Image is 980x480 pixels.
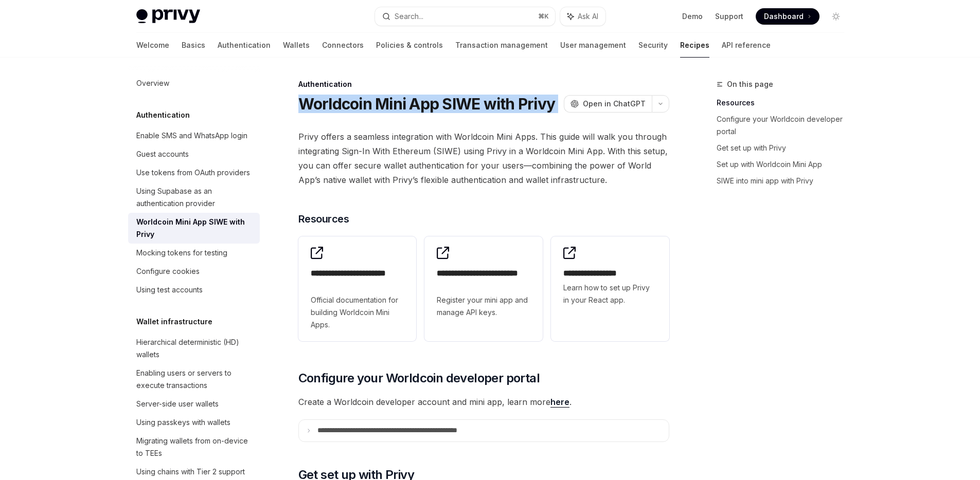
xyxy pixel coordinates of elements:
div: Use tokens from OAuth providers [136,167,250,179]
a: Set up with Worldcoin Mini App [717,156,852,173]
a: Using Supabase as an authentication provider [128,182,260,213]
div: Worldcoin Mini App SIWE with Privy [136,216,254,241]
a: Welcome [136,33,169,58]
span: Create a Worldcoin developer account and mini app, learn more . [298,395,669,409]
div: Mocking tokens for testing [136,247,227,259]
button: Toggle dark mode [828,8,844,25]
a: Get set up with Privy [717,140,852,156]
h5: Wallet infrastructure [136,316,212,328]
span: Resources [298,212,349,226]
a: Transaction management [455,33,548,58]
div: Enabling users or servers to execute transactions [136,367,254,392]
span: Configure your Worldcoin developer portal [298,370,540,386]
a: Enable SMS and WhatsApp login [128,126,260,145]
div: Migrating wallets from on-device to TEEs [136,435,254,459]
a: Server-side user wallets [128,395,260,413]
a: User management [560,33,626,58]
a: Security [638,33,668,58]
a: API reference [722,33,771,58]
span: Dashboard [764,11,804,22]
div: Authentication [298,79,669,89]
span: Ask AI [578,11,598,22]
div: Server-side user wallets [136,398,219,410]
a: Resources [717,95,852,111]
a: Overview [128,74,260,93]
button: Ask AI [560,7,605,26]
div: Enable SMS and WhatsApp login [136,130,247,142]
a: Hierarchical deterministic (HD) wallets [128,333,260,364]
div: Configure cookies [136,265,200,278]
a: here [550,397,569,408]
a: Worldcoin Mini App SIWE with Privy [128,213,260,244]
a: Authentication [218,33,271,58]
a: Wallets [283,33,310,58]
a: Basics [182,33,205,58]
span: Open in ChatGPT [583,99,646,109]
div: Overview [136,77,169,89]
span: Learn how to set up Privy in your React app. [563,282,657,306]
span: Register your mini app and manage API keys. [437,294,530,319]
a: Configure your Worldcoin developer portal [717,111,852,140]
span: Privy offers a seamless integration with Worldcoin Mini Apps. This guide will walk you through in... [298,130,669,187]
span: On this page [727,78,773,90]
a: Enabling users or servers to execute transactions [128,364,260,395]
a: Support [715,11,743,22]
h5: Authentication [136,109,190,121]
div: Using test accounts [136,284,203,296]
a: Dashboard [756,8,819,25]
a: Connectors [322,33,364,58]
div: Using Supabase as an authentication provider [136,185,254,210]
div: Guest accounts [136,148,189,160]
a: Policies & controls [376,33,443,58]
a: SIWE into mini app with Privy [717,173,852,189]
a: Recipes [680,33,709,58]
a: Using test accounts [128,281,260,299]
div: Using chains with Tier 2 support [136,466,245,478]
a: Using passkeys with wallets [128,413,260,432]
div: Search... [395,10,423,23]
h1: Worldcoin Mini App SIWE with Privy [298,95,556,113]
div: Hierarchical deterministic (HD) wallets [136,336,254,361]
button: Open in ChatGPT [564,95,652,113]
span: Official documentation for building Worldcoin Mini Apps. [311,294,404,331]
a: Configure cookies [128,262,260,281]
button: Search...⌘K [375,7,555,26]
a: Demo [682,11,703,22]
a: Use tokens from OAuth providers [128,163,260,182]
div: Using passkeys with wallets [136,416,230,429]
a: Mocking tokens for testing [128,244,260,262]
a: Guest accounts [128,145,260,163]
a: Migrating wallets from on-device to TEEs [128,432,260,463]
img: light logo [136,9,200,24]
span: ⌘ K [538,12,549,21]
